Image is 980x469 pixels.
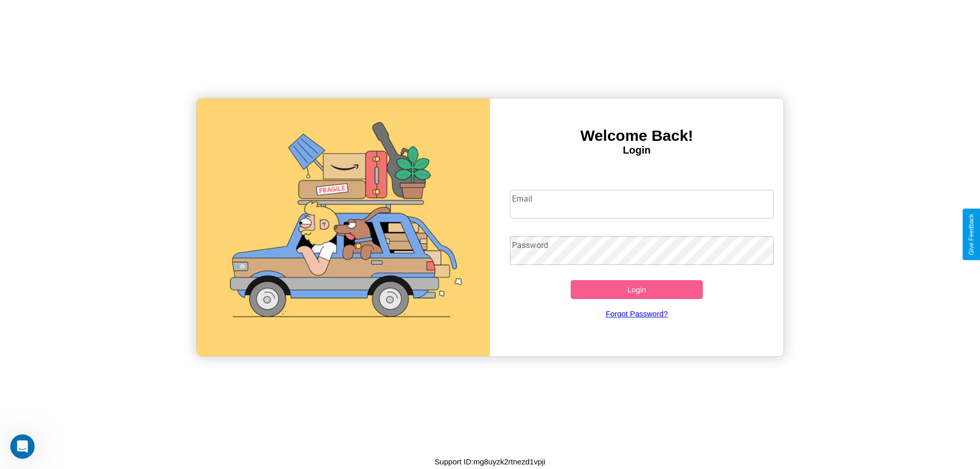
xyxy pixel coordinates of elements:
h4: Login [490,144,783,156]
img: gif [197,98,490,356]
p: Support ID: mg8uyzk2rtnezd1vpji [435,455,546,468]
iframe: Intercom live chat [10,434,35,459]
button: Login [571,280,703,299]
div: Give Feedback [968,214,975,255]
a: Forgot Password? [505,299,769,328]
h3: Welcome Back! [490,127,783,144]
